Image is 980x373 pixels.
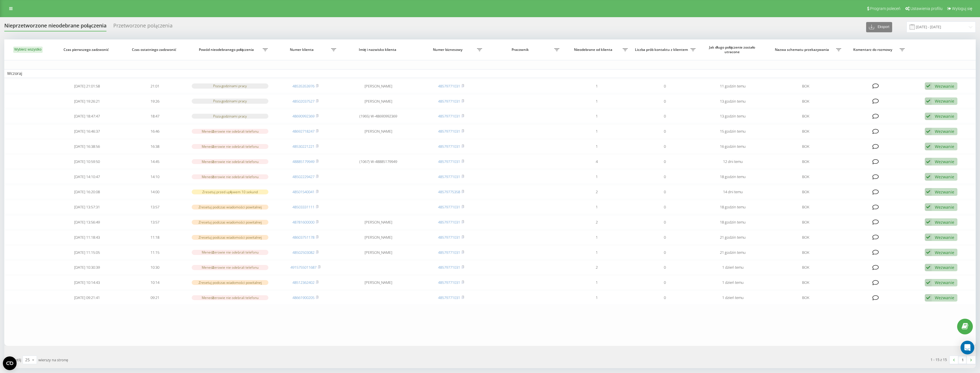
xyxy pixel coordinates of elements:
[53,215,121,229] td: [DATE] 13:56:49
[488,47,553,52] span: Pracownik
[770,47,835,52] span: Nazwa schematu przekazywania
[420,47,476,52] span: Numer biznesowy
[339,155,417,169] td: (1067) W-48885179949
[631,215,699,229] td: 0
[121,230,189,244] td: 11:18
[935,265,954,270] div: Wezwanie
[935,220,954,225] div: Wezwanie
[53,291,121,305] td: [DATE] 09:21:41
[53,200,121,214] td: [DATE] 13:57:31
[930,357,947,362] div: 1 - 15 z 15
[292,189,314,194] a: 48501540041
[631,94,699,108] td: 0
[563,291,631,305] td: 1
[699,170,767,184] td: 18 godzin temu
[935,235,954,240] div: Wezwanie
[127,47,183,52] span: Czas ostatniego zadzwonić
[438,129,460,134] a: 48579771031
[38,357,68,362] span: wierszy na stronę
[699,291,767,305] td: 1 dzień temu
[699,246,767,260] td: 21 godzin temu
[935,174,954,179] div: Wezwanie
[767,94,845,108] td: BOK
[563,79,631,93] td: 1
[935,98,954,104] div: Wezwanie
[935,83,954,89] div: Wezwanie
[935,204,954,210] div: Wezwanie
[438,189,460,194] a: 48579775358
[121,155,189,169] td: 14:45
[563,155,631,169] td: 4
[292,174,314,179] a: 48502229427
[438,220,460,225] a: 48579771031
[292,250,314,255] a: 48502503082
[935,159,954,164] div: Wezwanie
[705,45,761,54] span: Jak długo połączenie zostało utracone
[121,260,189,274] td: 10:30
[438,144,460,149] a: 48579771031
[438,174,460,179] a: 48579771031
[952,6,972,11] span: Wyloguj się
[292,235,314,240] a: 48603751178
[275,47,331,52] span: Numer klienta
[699,109,767,123] td: 13 godzin temu
[53,79,121,93] td: [DATE] 21:01:58
[767,139,845,153] td: BOK
[563,215,631,229] td: 2
[631,109,699,123] td: 0
[438,280,460,285] a: 48579771031
[192,280,268,285] div: Zresetuj podczas wiadomości powitalnej
[848,47,899,52] span: Komentarz do rozmowy
[292,129,314,134] a: 48692718247
[566,47,622,52] span: Nieodebrane od klienta
[292,113,314,119] a: 48690992369
[935,189,954,195] div: Wezwanie
[767,185,845,199] td: BOK
[438,113,460,119] a: 48579771031
[53,109,121,123] td: [DATE] 18:47:47
[767,124,845,138] td: BOK
[631,230,699,244] td: 0
[192,295,268,300] div: Menedżerowie nie odebrali telefonu
[631,79,699,93] td: 0
[563,230,631,244] td: 1
[4,23,106,31] div: Nieprzetworzone nieodebrane połączenia
[113,23,173,31] div: Przetworzone połączenia
[631,155,699,169] td: 0
[631,291,699,305] td: 0
[192,190,268,194] div: Zresetuj przed upływem 10 sekund
[699,155,767,169] td: 12 dni temu
[121,185,189,199] td: 14:00
[53,246,121,260] td: [DATE] 11:15:05
[53,260,121,274] td: [DATE] 10:30:39
[699,260,767,274] td: 1 dzień temu
[121,291,189,305] td: 09:21
[699,124,767,138] td: 15 godzin temu
[935,129,954,134] div: Wezwanie
[438,99,460,104] a: 48579771031
[631,124,699,138] td: 0
[767,79,845,93] td: BOK
[121,109,189,123] td: 18:47
[339,94,417,108] td: [PERSON_NAME]
[192,47,262,52] span: Powód nieodebranego połączenia
[563,246,631,260] td: 1
[53,94,121,108] td: [DATE] 19:26:21
[121,94,189,108] td: 19:26
[958,356,967,364] a: 1
[438,83,460,89] a: 48579771031
[699,276,767,290] td: 1 dzień temu
[346,47,411,52] span: Imię i nazwisko klienta
[699,94,767,108] td: 13 godzin temu
[631,246,699,260] td: 0
[339,124,417,138] td: [PERSON_NAME]
[767,200,845,214] td: BOK
[192,83,268,88] div: Poza godzinami pracy
[339,230,417,244] td: [PERSON_NAME]
[192,265,268,270] div: Menedżerowie nie odebrali telefonu
[121,200,189,214] td: 13:57
[121,79,189,93] td: 21:01
[59,47,115,52] span: Czas pierwszego zadzwonić
[699,200,767,214] td: 18 godzin temu
[699,79,767,93] td: 11 godzin temu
